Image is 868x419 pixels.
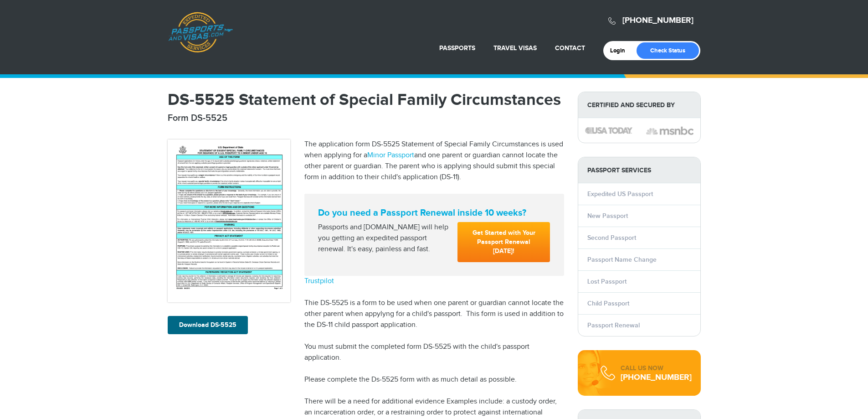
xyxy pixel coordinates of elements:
[578,157,700,183] strong: PASSPORT SERVICES
[578,92,700,118] strong: Certified and Secured by
[610,47,632,54] a: Login
[587,190,653,198] a: Expedited US Passport
[622,16,693,26] a: [PHONE_NUMBER]
[304,298,564,331] p: Thie DS-5525 is a form to be used when one parent or guardian cannot locate the other parent when...
[304,341,564,363] p: You must submit the completed form DS-5525 with the child's passport application.
[367,151,414,160] a: Minor Passport
[457,222,550,262] a: Get Started with Your Passport Renewal [DATE]!
[168,12,233,53] a: Passports & [DOMAIN_NAME]
[587,321,640,329] a: Passport Renewal
[168,92,564,108] h1: DS-5525 Statement of Special Family Circumstances
[587,278,627,285] a: Lost Passport
[587,212,628,220] a: New Passport
[304,374,564,385] p: Please complete the Ds-5525 form with as much detail as possible.
[621,364,692,373] div: CALL US NOW
[304,277,334,285] a: Trustpilot
[646,125,693,136] img: image description
[621,373,692,382] div: [PHONE_NUMBER]
[168,113,564,124] h2: Form DS-5525
[637,42,699,59] a: Check Status
[168,316,248,334] a: Download DS-5525
[555,44,585,52] a: Contact
[587,300,629,307] a: Child Passport
[493,44,537,52] a: Travel Visas
[587,256,657,264] a: Passport Name Change
[314,222,454,255] div: Passports and [DOMAIN_NAME] will help you getting an expedited passport renewal. It's easy, painl...
[587,234,636,242] a: Second Passport
[439,44,475,52] a: Passports
[318,207,550,218] strong: Do you need a Passport Renewal inside 10 weeks?
[168,140,291,302] img: DS-5525
[304,139,564,183] p: The application form DS-5525 Statement of Special Family Circumstances is used when applying for ...
[585,127,632,134] img: image description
